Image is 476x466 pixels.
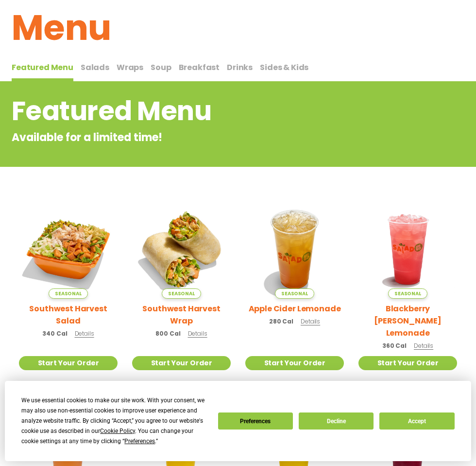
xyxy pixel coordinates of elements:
button: Accept [379,412,454,430]
a: Start Your Order [358,356,457,370]
p: Available for a limited time! [12,129,386,145]
span: Seasonal [162,288,201,299]
span: 360 Cal [382,341,407,350]
span: 340 Cal [42,329,67,338]
span: Soup [151,62,171,73]
span: Seasonal [49,288,88,299]
img: Product photo for Blackberry Bramble Lemonade [358,200,457,299]
span: 280 Cal [269,317,293,326]
div: Cookie Consent Prompt [5,381,471,461]
span: Drinks [227,62,253,73]
a: Start Your Order [19,356,118,370]
span: Salads [81,62,109,73]
img: Product photo for Southwest Harvest Wrap [132,200,231,299]
span: Wraps [117,62,143,73]
h2: Southwest Harvest Salad [19,303,118,327]
h2: Featured Menu [12,91,386,131]
span: Preferences [124,438,155,445]
span: Seasonal [275,288,314,299]
span: Details [75,329,94,338]
img: Product photo for Apple Cider Lemonade [245,200,344,299]
img: Product photo for Southwest Harvest Salad [19,200,118,299]
span: Cookie Policy [100,428,135,434]
h2: Blackberry [PERSON_NAME] Lemonade [358,303,457,339]
span: 800 Cal [155,329,180,338]
span: Breakfast [179,62,220,73]
button: Decline [299,412,374,430]
div: Tabbed content [12,58,464,82]
span: Sides & Kids [260,62,308,73]
span: Details [414,341,433,350]
button: Preferences [218,412,293,430]
h2: Southwest Harvest Wrap [132,303,231,327]
a: Start Your Order [245,356,344,370]
h2: Apple Cider Lemonade [249,303,341,315]
h1: Menu [12,1,464,54]
span: Featured Menu [12,62,73,73]
span: Details [301,317,320,325]
span: Seasonal [388,288,427,299]
span: Details [188,329,207,338]
a: Start Your Order [132,356,231,370]
div: We use essential cookies to make our site work. With your consent, we may also use non-essential ... [21,395,206,447]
